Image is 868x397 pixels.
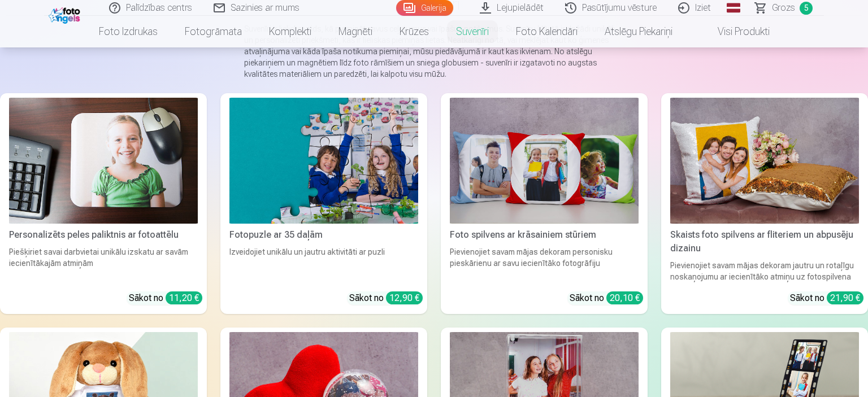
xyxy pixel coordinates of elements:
[386,291,423,304] div: 12,90 €
[171,16,255,47] a: Fotogrāmata
[606,291,643,304] div: 20,10 €
[445,228,643,242] div: Foto spilvens ar krāsainiem stūriem
[220,93,427,314] a: Fotopuzle ar 35 daļāmFotopuzle ar 35 daļāmIzveidojiet unikālu un jautru aktivitāti ar puzliSākot ...
[790,291,863,305] div: Sākot no
[386,16,442,47] a: Krūzes
[5,246,202,282] div: Piešķiriet savai darbvietai unikālu izskatu ar savām iecienītākajām atmiņām
[225,246,423,282] div: Izveidojiet unikālu un jautru aktivitāti ar puzli
[442,16,502,47] a: Suvenīri
[445,246,643,282] div: Pievienojiet savam mājas dekoram personisku pieskārienu ar savu iecienītāko fotogrāfiju
[325,16,386,47] a: Magnēti
[661,93,868,314] a: Skaists foto spilvens ar fliteriem un abpusēju dizainuSkaists foto spilvens ar fliteriem un abpus...
[666,260,863,282] div: Pievienojiet savam mājas dekoram jautru un rotaļīgu noskaņojumu ar iecienītāko atmiņu uz fotospil...
[827,291,863,304] div: 21,90 €
[349,291,423,305] div: Sākot no
[450,98,639,224] img: Foto spilvens ar krāsainiem stūriem
[129,291,202,305] div: Sākot no
[502,16,591,47] a: Foto kalendāri
[800,2,813,15] span: 5
[166,291,202,304] div: 11,20 €
[570,291,643,305] div: Sākot no
[229,98,418,224] img: Fotopuzle ar 35 daļām
[255,16,325,47] a: Komplekti
[85,16,171,47] a: Foto izdrukas
[591,16,686,47] a: Atslēgu piekariņi
[9,98,198,224] img: Personalizēts peles paliktnis ar fotoattēlu
[670,98,859,224] img: Skaists foto spilvens ar fliteriem un abpusēju dizainu
[49,5,83,24] img: /fa1
[5,228,202,242] div: Personalizēts peles paliktnis ar fotoattēlu
[772,1,795,15] span: Grozs
[225,228,423,242] div: Fotopuzle ar 35 daļām
[244,23,624,80] p: Suvenīri ir lielisks veids, kā pieminēt savus ceļojumus vai īpašus notikumus. Suvenīru klāstā ir ...
[686,16,783,47] a: Visi produkti
[441,93,648,314] a: Foto spilvens ar krāsainiem stūriemFoto spilvens ar krāsainiem stūriemPievienojiet savam mājas de...
[666,228,863,255] div: Skaists foto spilvens ar fliteriem un abpusēju dizainu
